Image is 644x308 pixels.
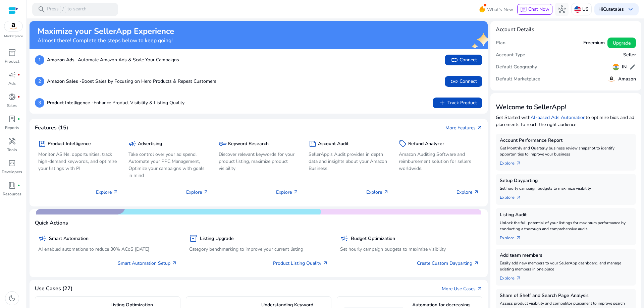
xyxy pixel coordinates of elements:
p: Unlock the full potential of your listings for maximum performance by conducting a thorough and c... [500,220,632,232]
span: arrow_outward [203,189,209,195]
h5: Product Intelligence [48,141,91,147]
h5: Advertising [138,141,162,147]
p: Set hourly campaign budgets to maximize visibility [500,185,632,191]
p: Get Monthly and Quarterly business review snapshot to identify opportunities to improve your busi... [500,145,632,157]
span: Connect [450,77,477,85]
span: fiber_manual_record [17,184,20,187]
a: AI-based Ads Automation [531,114,586,121]
h5: Setup Dayparting [500,178,632,184]
span: link [450,56,458,64]
h5: Listing Upgrade [200,236,234,242]
span: code_blocks [8,159,16,167]
span: campaign [340,234,348,242]
h4: Use Cases (27) [35,286,72,292]
p: Product [5,58,19,64]
h5: Default Marketplace [496,76,540,82]
h5: Add team members [500,253,632,258]
p: Boost Sales by Focusing on Hero Products & Repeat Customers [47,78,216,85]
button: Upgrade [607,38,636,48]
span: hub [558,5,566,13]
img: amazon.svg [607,75,615,83]
span: arrow_outward [323,260,328,266]
p: Ads [8,80,16,86]
p: Amazon Auditing Software and reimbursement solution for sellers worldwide. [399,151,479,172]
p: SellerApp's Audit provides in depth data and insights about your Amazon Business. [309,151,389,172]
span: arrow_outward [172,260,177,266]
p: Easily add new members to your SellerApp dashboard, and manage existing members in one place [500,260,632,272]
img: in.svg [612,64,619,70]
p: Explore [276,189,299,196]
a: More Use Casesarrow_outward [442,285,482,292]
h2: Maximize your SellerApp Experience [38,26,174,36]
h5: Account Performance Report [500,138,632,143]
span: fiber_manual_record [17,73,20,76]
p: 2 [35,77,44,86]
span: fiber_manual_record [17,96,20,98]
img: amazon.svg [4,21,22,31]
span: campaign [8,71,16,79]
button: linkConnect [445,76,482,87]
span: arrow_outward [516,195,521,200]
p: Get Started with to optimize bids and ad placements to reach the right audience [496,114,636,128]
span: sell [399,140,407,148]
p: 3 [35,98,44,108]
h5: Keyword Research [228,141,269,147]
span: arrow_outward [474,260,479,266]
span: edit [629,64,636,70]
span: package [38,140,46,148]
a: Smart Automation Setup [118,260,177,267]
span: handyman [8,137,16,145]
p: Discover relevant keywords for your product listing, maximize product visibility [219,151,299,172]
h5: Plan [496,40,505,46]
h5: Account Audit [318,141,348,147]
p: 1 [35,55,44,65]
button: chatChat Now [517,4,552,15]
span: arrow_outward [516,235,521,241]
span: chat [520,6,527,13]
span: lab_profile [8,115,16,123]
a: More Featuresarrow_outward [445,124,482,131]
b: Product Intelligence - [47,100,94,106]
h5: Smart Automation [49,236,89,242]
a: Explorearrow_outward [500,272,527,282]
span: donut_small [8,93,16,101]
span: Track Product [438,99,477,107]
p: Marketplace [4,34,23,39]
p: Enhance Product Visibility & Listing Quality [47,99,184,106]
h5: Share of Shelf and Search Page Analysis [500,293,632,299]
h5: Default Geography [496,64,537,70]
span: keyboard_arrow_down [627,5,635,13]
h4: Account Details [496,26,534,33]
p: Explore [96,189,118,196]
span: Upgrade [613,40,631,47]
h5: Freemium [583,40,605,46]
b: Amazon Sales - [47,78,82,84]
p: Category benchmarking to improve your current listing [189,246,328,253]
span: arrow_outward [516,161,521,166]
img: us.svg [574,6,581,13]
span: link [450,77,458,85]
p: Explore [366,189,389,196]
span: arrow_outward [516,275,521,281]
p: Tools [7,147,17,153]
span: arrow_outward [293,189,299,195]
button: hub [555,3,569,16]
span: / [60,6,66,13]
h5: Refund Analyzer [408,141,444,147]
span: key [219,140,227,148]
span: arrow_outward [477,125,482,130]
p: Set hourly campaign budgets to maximize visibility [340,246,479,253]
a: Explorearrow_outward [500,191,527,201]
span: Connect [450,56,477,64]
span: dark_mode [8,294,16,302]
p: Automate Amazon Ads & Scale Your Campaigns [47,56,179,63]
span: campaign [128,140,137,148]
h5: Budget Optimization [351,236,395,242]
a: Product Listing Quality [273,260,328,267]
p: Explore [457,189,479,196]
p: AI enabled automations to reduce 30% ACoS [DATE] [38,246,177,253]
span: fiber_manual_record [17,118,20,120]
span: summarize [309,140,317,148]
p: US [582,3,589,15]
span: add [438,99,446,107]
